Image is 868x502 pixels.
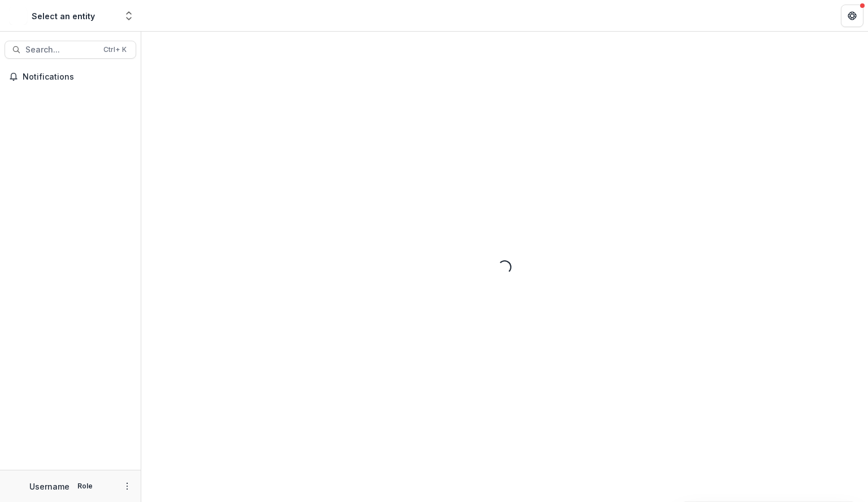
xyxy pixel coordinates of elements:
[23,72,132,82] span: Notifications
[29,481,70,492] p: Username
[101,43,129,56] div: Ctrl + K
[120,479,134,493] button: More
[5,41,136,59] button: Search...
[5,68,136,86] button: Notifications
[25,45,97,55] span: Search...
[32,10,95,22] div: Select an entity
[121,5,137,27] button: Open entity switcher
[74,481,96,491] p: Role
[841,5,863,27] button: Get Help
